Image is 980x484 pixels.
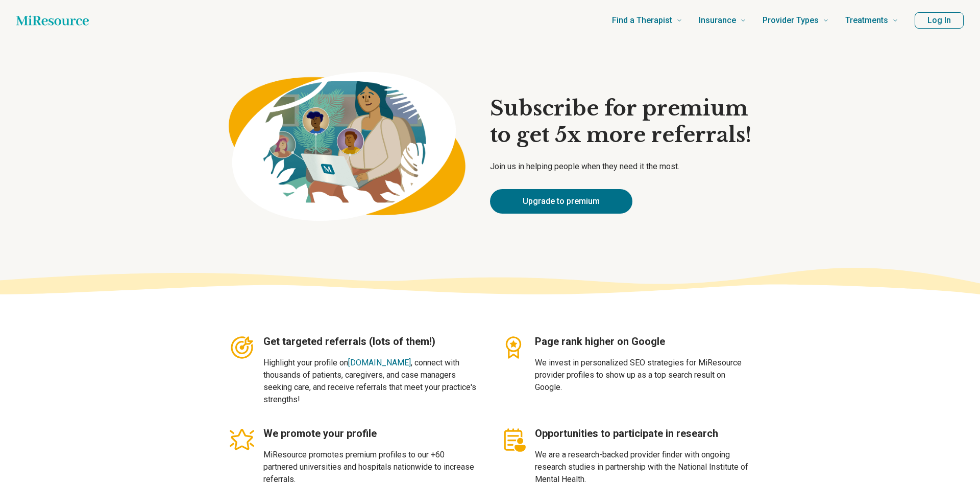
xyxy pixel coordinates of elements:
[490,189,632,214] a: Upgrade to premium
[490,95,751,148] h1: Subscribe for premium to get 5x more referrals!
[915,12,964,29] button: Log In
[612,13,672,28] span: Find a Therapist
[348,358,411,367] a: [DOMAIN_NAME]
[699,13,736,28] span: Insurance
[845,13,888,28] span: Treatments
[263,357,480,406] p: Highlight your profile on , connect with thousands of patients, caregivers, and case managers see...
[490,160,751,173] p: Join us in helping people when they need it the most.
[535,334,751,349] h3: Page rank higher on Google
[535,426,751,441] h3: Opportunities to participate in research
[763,13,819,28] span: Provider Types
[535,357,751,394] p: We invest in personalized SEO strategies for MiResource provider profiles to show up as a top sea...
[16,10,89,31] a: Home page
[263,426,480,441] h3: We promote your profile
[263,334,480,349] h3: Get targeted referrals (lots of them!)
